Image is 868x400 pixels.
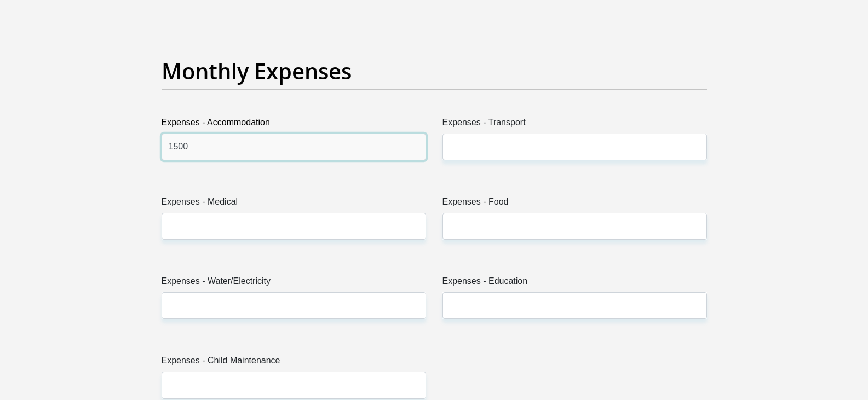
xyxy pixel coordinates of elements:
input: Expenses - Transport [442,134,707,160]
input: Expenses - Education [442,292,707,319]
label: Expenses - Accommodation [162,116,426,134]
label: Expenses - Food [442,195,707,213]
label: Expenses - Medical [162,195,426,213]
input: Expenses - Food [442,213,707,240]
input: Expenses - Water/Electricity [162,292,426,319]
h2: Monthly Expenses [162,58,707,84]
input: Expenses - Medical [162,213,426,240]
label: Expenses - Child Maintenance [162,354,426,372]
input: Expenses - Child Maintenance [162,372,426,398]
label: Expenses - Transport [442,116,707,134]
label: Expenses - Water/Electricity [162,275,426,292]
label: Expenses - Education [442,275,707,292]
input: Expenses - Accommodation [162,134,426,160]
